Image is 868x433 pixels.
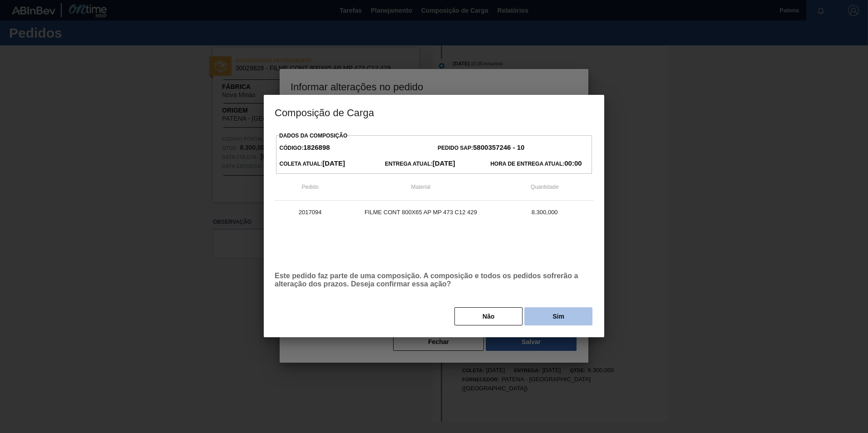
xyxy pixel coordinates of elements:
h3: Composição de Carga [264,95,604,129]
span: Pedido SAP: [438,145,524,151]
strong: [DATE] [433,159,455,167]
p: Este pedido faz parte de uma composição. A composição e todos os pedidos sofrerão a alteração dos... [275,272,593,288]
span: Quantidade [531,184,559,190]
strong: 00:00 [564,159,582,167]
td: 2017094 [275,201,345,223]
button: Sim [524,307,592,325]
span: Coleta Atual: [280,161,345,167]
td: 8.300,000 [496,201,593,223]
strong: 5800357246 - 10 [473,143,524,151]
label: Dados da Composição [279,133,347,139]
span: Pedido [301,184,318,190]
span: Hora de Entrega Atual: [490,161,582,167]
span: Entrega Atual: [385,161,455,167]
span: Material [411,184,431,190]
span: Código: [280,145,330,151]
strong: [DATE] [322,159,345,167]
button: Não [454,307,523,325]
td: FILME CONT 800X65 AP MP 473 C12 429 [345,201,496,223]
strong: 1826898 [303,143,330,151]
